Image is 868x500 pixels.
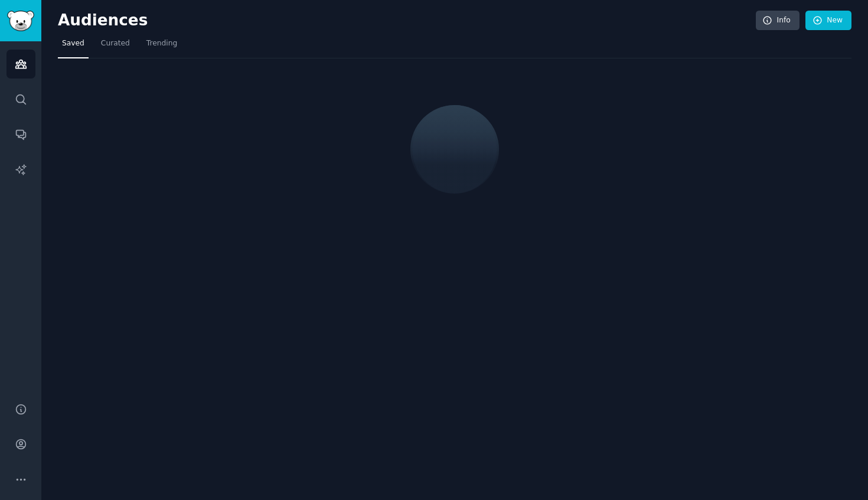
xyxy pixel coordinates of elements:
[805,11,851,31] a: New
[101,38,130,49] span: Curated
[146,38,177,49] span: Trending
[58,11,756,30] h2: Audiences
[58,34,89,58] a: Saved
[97,34,134,58] a: Curated
[7,11,34,31] img: GummySearch logo
[142,34,181,58] a: Trending
[756,11,800,31] a: Info
[62,38,84,49] span: Saved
